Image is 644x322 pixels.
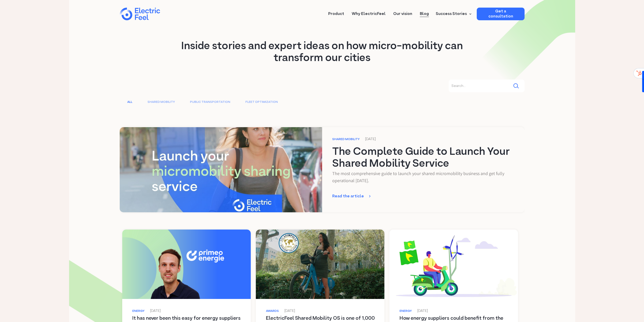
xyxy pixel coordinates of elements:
[369,195,371,198] img: Arrow Right
[420,8,429,17] a: Blog
[436,11,467,17] div: Success Stories
[400,309,412,313] a: Energy
[328,8,344,17] a: Product
[449,80,525,92] input: Search…
[150,308,161,314] div: [DATE]
[332,194,369,199] div: Read the article
[332,144,517,200] a: The Complete Guide to Launch Your Shared Mobility ServiceThe most comprehensive guide to launch y...
[33,20,57,30] input: Submit
[190,100,230,105] div: PUBLIC TRANSPORTATION
[417,308,428,314] div: [DATE]
[393,8,412,17] a: Our vision
[127,100,132,105] div: ALL
[352,8,386,17] a: Why ElectricFeel
[332,170,517,184] p: The most comprehensive guide to launch your shared micromobility business and get fully operation...
[180,41,464,64] h1: Inside stories and expert ideas on how micro-mobility can transform our cities
[477,8,525,20] a: Get a consultation
[148,100,175,105] div: Shared Mobility
[266,309,279,313] a: awards
[245,100,278,105] div: FLEET OPTIMIZATION
[433,8,473,20] div: Success Stories
[365,136,376,142] div: [DATE]
[512,80,520,92] input: Submit
[611,289,637,315] iframe: Chatbot
[132,309,144,313] a: Energy
[332,137,360,142] div: Shared Mobility
[332,146,517,170] h1: The Complete Guide to Launch Your Shared Mobility Service
[332,135,360,142] a: Shared Mobility
[284,308,295,314] div: [DATE]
